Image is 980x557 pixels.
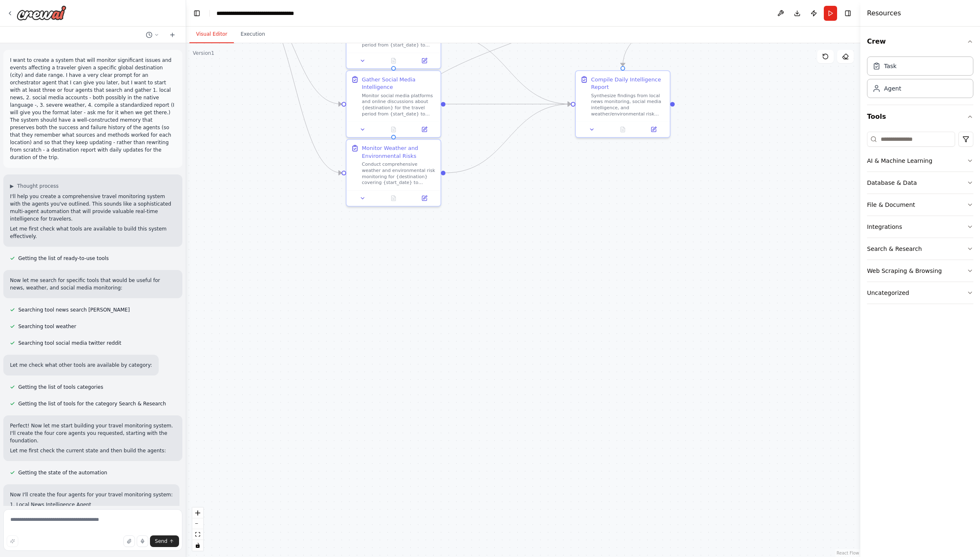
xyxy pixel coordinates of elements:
button: Database & Data [867,172,973,194]
button: Execution [234,26,272,43]
button: No output available [377,56,410,65]
button: Improve this prompt [7,535,18,547]
div: Database & Data [867,179,917,187]
div: Compile Daily Intelligence ReportSynthesize findings from local news monitoring, social media int... [575,70,671,138]
span: Searching tool weather [18,323,76,330]
button: Click to speak your automation idea [137,535,148,547]
button: Web Scraping & Browsing [867,260,973,282]
span: Searching tool social media twitter reddit [18,340,121,346]
button: AI & Machine Learning [867,150,973,172]
button: toggle interactivity [192,540,203,551]
button: Switch to previous chat [142,30,162,40]
button: No output available [377,194,410,203]
div: Search & Research [867,245,922,253]
span: Searching tool news search [PERSON_NAME] [18,307,130,313]
div: Web Scraping & Browsing [867,267,942,275]
div: Uncategorized [867,289,909,297]
div: Conduct comprehensive local news monitoring for {destination} covering the period from {start_dat... [346,2,441,69]
div: File & Document [867,201,915,209]
h2: 1. Local News Intelligence Agent [10,501,173,508]
span: Getting the list of tools for the category Search & Research [18,400,166,407]
button: Open in side panel [411,56,437,65]
button: fit view [192,529,203,540]
div: Monitor Weather and Environmental RisksConduct comprehensive weather and environmental risk monit... [346,139,441,207]
button: No output available [607,125,639,134]
p: Let me first check what tools are available to build this system effectively. [10,225,176,240]
img: Logo [17,5,66,20]
button: File & Document [867,194,973,216]
g: Edge from dd6c170a-2a1b-43be-ae70-60f43e899f6a to 9ffc16bc-9c19-4dc5-ac8b-e7031bd6108b [445,100,571,177]
button: No output available [377,125,410,134]
button: Open in side panel [411,194,437,203]
div: Agent [884,84,901,93]
button: Start a new chat [166,30,179,40]
div: React Flow controls [192,508,203,551]
button: Open in side panel [411,125,437,134]
span: Getting the list of ready-to-use tools [18,255,109,262]
button: Visual Editor [189,26,234,43]
p: Now I'll create the four agents for your travel monitoring system: [10,491,173,498]
div: Version 1 [193,50,214,56]
button: Upload files [123,535,135,547]
a: React Flow attribution [837,551,859,555]
div: Integrations [867,223,902,231]
g: Edge from 5d79a907-73ef-4dfd-8f9b-d4d743f834fb to 9ffc16bc-9c19-4dc5-ac8b-e7031bd6108b [445,32,571,108]
p: Let me check what other tools are available by category: [10,361,152,369]
div: Tools [867,128,973,311]
div: Gather Social Media Intelligence [362,76,436,91]
button: Hide right sidebar [842,7,854,19]
div: Crew [867,53,973,105]
p: I'll help you create a comprehensive travel monitoring system with the agents you've outlined. Th... [10,193,176,223]
div: Monitor social media platforms and online discussions about {destination} for the travel period f... [362,92,436,117]
button: Crew [867,30,973,53]
span: ▶ [10,183,14,189]
div: Conduct comprehensive local news monitoring for {destination} covering the period from {start_dat... [362,24,436,48]
g: Edge from cd6ce63c-a488-4eb1-b4d5-a05f0e265c9e to 9ffc16bc-9c19-4dc5-ac8b-e7031bd6108b [445,100,571,108]
button: Uncategorized [867,282,973,304]
button: Integrations [867,216,973,238]
p: Now let me search for specific tools that would be useful for news, weather, and social media mon... [10,277,176,292]
span: Send [155,538,167,545]
button: zoom in [192,508,203,518]
nav: breadcrumb [216,9,294,17]
button: Open in side panel [641,125,667,134]
div: Monitor Weather and Environmental Risks [362,145,436,160]
p: Perfect! Now let me start building your travel monitoring system. I'll create the four core agent... [10,422,176,444]
button: Tools [867,105,973,128]
span: Thought process [17,183,59,189]
button: zoom out [192,518,203,529]
div: Synthesize findings from local news monitoring, social media intelligence, and weather/environmen... [591,92,665,117]
div: AI & Machine Learning [867,157,932,165]
button: Send [150,535,179,547]
button: ▶Thought process [10,183,59,189]
p: Let me first check the current state and then build the agents: [10,447,176,454]
span: Getting the state of the automation [18,469,107,476]
span: Getting the list of tools categories [18,384,103,390]
div: Gather Social Media IntelligenceMonitor social media platforms and online discussions about {dest... [346,70,441,138]
div: Conduct comprehensive weather and environmental risk monitoring for {destination} covering {start... [362,161,436,186]
div: Compile Daily Intelligence Report [591,76,665,91]
button: Search & Research [867,238,973,260]
button: Hide left sidebar [191,7,203,19]
h4: Resources [867,8,901,18]
div: Task [884,62,896,70]
p: I want to create a system that will monitor significant issues and events affecting a traveler gi... [10,56,176,161]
